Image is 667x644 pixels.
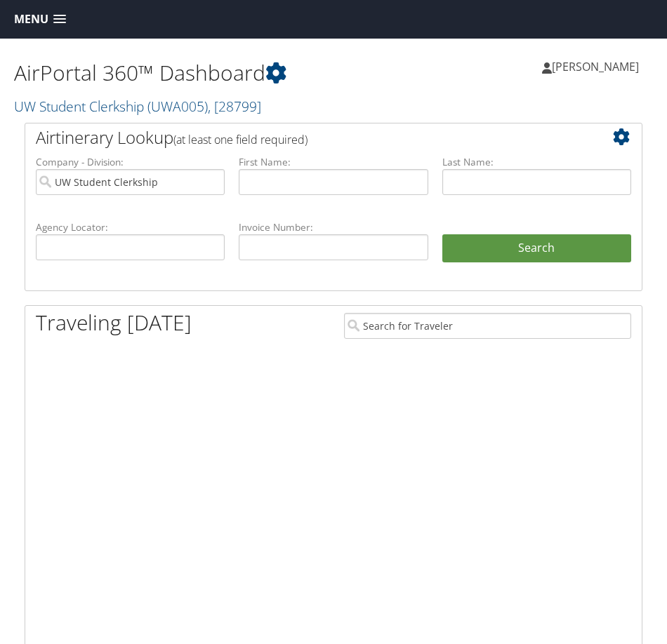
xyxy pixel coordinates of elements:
[542,46,653,88] a: [PERSON_NAME]
[552,59,639,74] span: [PERSON_NAME]
[147,97,208,116] span: ( UWA005 )
[14,13,48,26] span: Menu
[14,97,261,116] a: UW Student Clerkship
[442,234,631,262] button: Search
[7,8,73,31] a: Menu
[442,155,631,169] label: Last Name:
[208,97,261,116] span: , [ 28799 ]
[239,155,428,169] label: First Name:
[173,132,308,147] span: (at least one field required)
[239,220,428,234] label: Invoice Number:
[36,126,580,149] h2: Airtinerary Lookup
[14,58,333,88] h1: AirPortal 360™ Dashboard
[36,155,225,169] label: Company - Division:
[36,220,225,234] label: Agency Locator:
[344,313,631,339] input: Search for Traveler
[36,308,192,337] h1: Traveling [DATE]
